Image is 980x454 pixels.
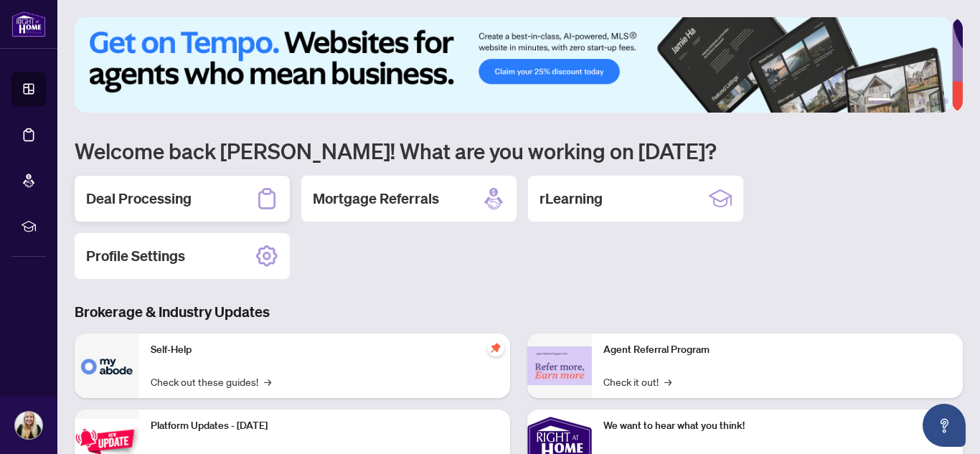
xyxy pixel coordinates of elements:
[15,412,42,439] img: Profile Icon
[75,334,139,398] img: Self-Help
[75,17,952,113] img: Slide 0
[151,374,271,389] a: Check out these guides!→
[897,98,903,104] button: 2
[151,342,499,358] p: Self-Help
[75,137,963,164] h1: Welcome back [PERSON_NAME]! What are you working on [DATE]?
[527,346,592,386] img: Agent Referral Program
[920,98,925,104] button: 4
[86,246,185,266] h2: Profile Settings
[868,98,891,104] button: 1
[487,339,504,356] span: pushpin
[11,11,46,37] img: logo
[603,374,672,389] a: Check it out!→
[664,374,672,389] span: →
[908,98,914,104] button: 3
[540,189,603,209] h2: rLearning
[75,302,963,322] h3: Brokerage & Industry Updates
[923,404,966,447] button: Open asap
[603,418,951,434] p: We want to hear what you think!
[264,374,271,389] span: →
[86,189,192,209] h2: Deal Processing
[151,418,499,434] p: Platform Updates - [DATE]
[313,189,439,209] h2: Mortgage Referrals
[931,98,937,104] button: 5
[603,342,951,358] p: Agent Referral Program
[943,98,948,104] button: 6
